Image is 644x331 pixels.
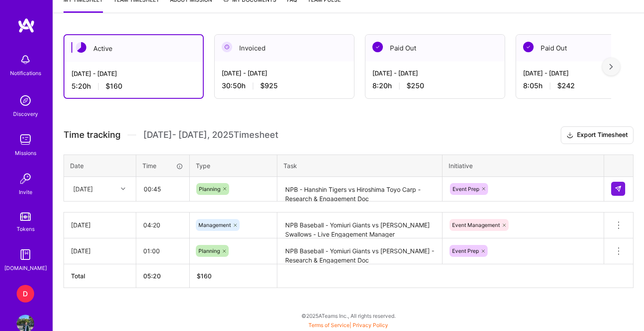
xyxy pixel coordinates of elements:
div: Invite [19,187,32,197]
div: D [17,285,34,302]
img: guide book [17,246,34,263]
div: Active [64,35,203,62]
th: Type [190,155,277,176]
input: HH:MM [136,213,189,237]
span: Event Prep [452,248,479,254]
div: Paid Out [365,35,505,61]
img: Paid Out [523,42,534,52]
img: right [609,64,613,70]
div: Invoiced [215,35,354,61]
div: [DOMAIN_NAME] [4,263,47,273]
img: Paid Out [372,42,383,52]
div: [DATE] - [DATE] [222,68,347,78]
img: Invoiced [222,42,232,52]
span: [DATE] - [DATE] , 2025 Timesheet [143,130,278,140]
img: tokens [20,212,31,221]
img: Invite [17,170,34,187]
div: 30:50 h [222,81,347,90]
div: [DATE] - [DATE] [71,69,196,78]
span: Planning [198,248,220,254]
button: Export Timesheet [561,126,633,144]
img: Submit [615,185,622,192]
div: Initiative [449,161,598,170]
div: 8:20 h [372,81,498,90]
th: 05:20 [136,264,190,288]
div: null [611,182,626,196]
textarea: NPB - Hanshin Tigers vs Hiroshima Toyo Carp - Research & Engagement Doc [278,178,441,201]
input: HH:MM [136,239,189,263]
div: Missions [15,148,36,158]
div: [DATE] - [DATE] [372,68,498,78]
div: © 2025 ATeams Inc., All rights reserved. [53,305,644,327]
img: teamwork [17,131,34,148]
span: Management [198,222,231,228]
div: Time [142,161,183,170]
div: [DATE] [71,246,129,255]
span: $250 [407,81,424,90]
i: icon Chevron [121,187,125,191]
span: Planning [199,186,220,192]
div: Tokens [17,224,35,234]
span: $ 160 [197,272,212,280]
a: Privacy Policy [353,322,388,328]
textarea: NPB Baseball - Yomiuri Giants vs [PERSON_NAME] Swallows - Live Engagement Manager [278,213,441,237]
div: [DATE] [71,220,129,230]
span: $242 [557,81,575,90]
div: Notifications [10,68,41,78]
span: Time tracking [64,130,120,140]
a: D [14,285,36,302]
a: Terms of Service [308,322,350,328]
img: logo [18,18,35,33]
span: Event Prep [453,186,479,192]
th: Total [64,264,136,288]
span: $925 [260,81,278,90]
div: Discovery [13,109,38,119]
div: 5:20 h [71,82,196,91]
th: Date [64,155,136,176]
input: HH:MM [137,177,189,201]
span: Event Management [452,222,500,228]
span: | [308,322,388,328]
img: Active [76,42,86,53]
div: [DATE] [73,184,93,194]
i: icon Download [566,131,573,140]
textarea: NPB Baseball - Yomiuri Giants vs [PERSON_NAME] - Research & Engagement Doc [278,239,441,263]
img: discovery [17,92,34,109]
img: bell [17,51,34,68]
span: $160 [106,82,122,91]
th: Task [277,155,442,176]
